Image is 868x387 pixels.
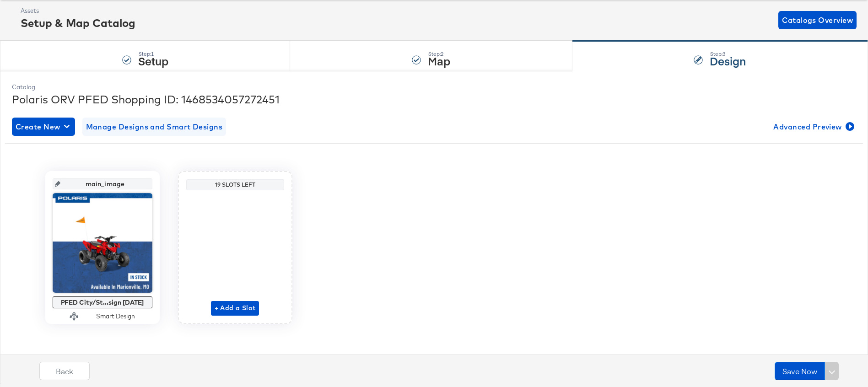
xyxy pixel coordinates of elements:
div: PFED City/St...sign [DATE] [55,299,150,306]
div: Polaris ORV PFED Shopping ID: 1468534057272451 [12,91,856,107]
span: Advanced Preview [773,120,852,133]
div: Step: 1 [138,51,168,57]
div: Step: 2 [428,51,450,57]
span: Manage Designs and Smart Designs [86,120,223,133]
div: Catalog [12,83,856,91]
button: Manage Designs and Smart Designs [82,118,226,136]
span: + Add a Slot [215,302,256,314]
button: Advanced Preview [770,118,856,136]
button: Create New [12,118,75,136]
div: Assets [21,6,135,15]
div: Smart Design [96,312,135,321]
span: Catalogs Overview [782,14,853,27]
button: Back [39,362,90,380]
button: Catalogs Overview [778,11,857,29]
strong: Design [710,53,746,68]
div: Setup & Map Catalog [21,15,135,31]
span: Create New [16,120,71,133]
button: + Add a Slot [211,301,259,316]
strong: Map [428,53,450,68]
div: 19 Slots Left [189,181,282,188]
div: Step: 3 [710,51,746,57]
button: Save Now [775,362,825,380]
strong: Setup [138,53,168,68]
